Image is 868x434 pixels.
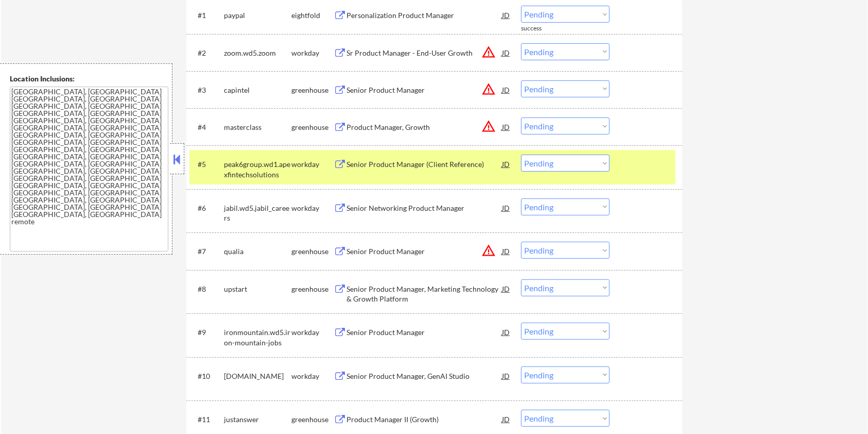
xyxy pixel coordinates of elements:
div: JD [501,366,511,385]
div: Senior Product Manager, Marketing Technology & Growth Platform [346,284,502,304]
div: qualia [224,246,291,257]
div: #9 [198,327,216,338]
div: greenhouse [291,85,334,95]
div: #6 [198,203,216,213]
div: upstart [224,284,291,294]
div: JD [501,155,511,173]
div: jabil.wd5.jabil_careers [224,203,291,223]
div: workday [291,48,334,58]
div: #8 [198,284,216,294]
div: JD [501,242,511,260]
div: JD [501,43,511,62]
div: greenhouse [291,414,334,425]
button: warning_amber [481,45,496,59]
div: peak6group.wd1.apexfintechsolutions [224,159,291,179]
div: greenhouse [291,122,334,132]
div: zoom.wd5.zoom [224,48,291,58]
button: warning_amber [481,119,496,133]
div: ironmountain.wd5.iron-mountain-jobs [224,327,291,347]
div: justanswer [224,414,291,425]
div: #1 [198,10,216,21]
div: workday [291,159,334,170]
div: greenhouse [291,284,334,294]
div: JD [501,198,511,217]
div: JD [501,6,511,24]
div: capintel [224,85,291,95]
div: Personalization Product Manager [346,10,502,21]
div: paypal [224,10,291,21]
div: #7 [198,246,216,257]
div: greenhouse [291,246,334,257]
div: #10 [198,371,216,381]
div: Sr Product Manager - End-User Growth [346,48,502,58]
div: JD [501,80,511,99]
div: #5 [198,159,216,170]
div: Location Inclusions: [10,74,168,84]
div: JD [501,323,511,341]
div: Senior Product Manager [346,246,502,257]
div: #3 [198,85,216,95]
div: [DOMAIN_NAME] [224,371,291,381]
div: JD [501,118,511,136]
div: Senior Networking Product Manager [346,203,502,213]
div: workday [291,371,334,381]
div: #11 [198,414,216,425]
div: JD [501,279,511,298]
button: warning_amber [481,82,496,96]
div: Senior Product Manager (Client Reference) [346,159,502,170]
div: workday [291,203,334,213]
div: workday [291,327,334,338]
div: #2 [198,48,216,58]
button: warning_amber [481,243,496,258]
div: Product Manager, Growth [346,122,502,132]
div: Senior Product Manager, GenAI Studio [346,371,502,381]
div: Senior Product Manager [346,327,502,338]
div: JD [501,410,511,428]
div: eightfold [291,10,334,21]
div: Senior Product Manager [346,85,502,95]
div: #4 [198,122,216,132]
div: success [521,24,562,33]
div: Product Manager II (Growth) [346,414,502,425]
div: masterclass [224,122,291,132]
